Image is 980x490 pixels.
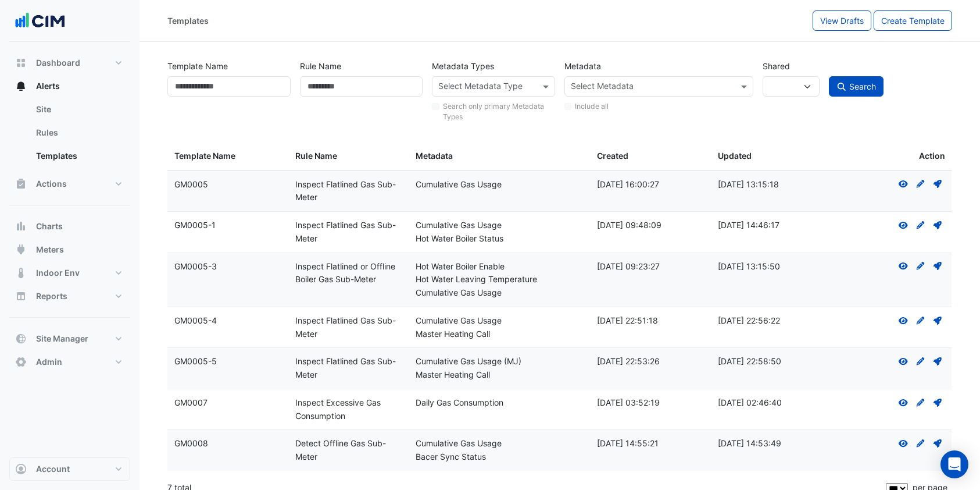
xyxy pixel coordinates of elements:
[881,16,945,26] span: Create Template
[940,450,968,478] div: Open Intercom Messenger
[416,396,583,410] div: Daily Gas Consumption
[915,397,926,407] fa-icon: Create Draft - to edit a template, you first need to create a draft, and then submit it for appro...
[9,285,130,308] button: Reports
[416,355,583,368] div: Cumulative Gas Usage (MJ)
[295,355,402,382] div: Inspect Flatlined Gas Sub-Meter
[9,327,130,350] button: Site Manager
[718,437,825,450] div: [DATE] 14:53:49
[27,144,130,168] a: Templates
[36,57,80,69] span: Dashboard
[174,396,281,410] div: GM0007
[849,81,876,91] span: Search
[14,9,66,33] img: Company Logo
[898,261,909,271] fa-icon: View
[36,356,62,368] span: Admin
[718,355,825,368] div: [DATE] 22:58:50
[915,315,926,325] fa-icon: Create Draft - to edit a template, you first need to create a draft, and then submit it for appro...
[898,179,909,189] fa-icon: View
[898,220,909,230] fa-icon: View
[932,261,943,271] fa-icon: Deploy
[569,80,634,95] div: Select Metadata
[597,314,704,328] div: [DATE] 22:51:18
[15,80,27,92] app-icon: Alerts
[36,333,88,345] span: Site Manager
[174,314,281,328] div: GM0005-4
[174,260,281,274] div: GM0005-3
[898,315,909,325] fa-icon: View
[718,219,825,232] div: [DATE] 14:46:17
[9,457,130,481] button: Account
[9,51,130,74] button: Dashboard
[932,220,943,230] fa-icon: Deploy
[597,260,704,274] div: [DATE] 09:23:27
[416,232,583,246] div: Hot Water Boiler Status
[443,101,555,123] label: Search only primary Metadata Types
[597,355,704,368] div: [DATE] 22:53:26
[898,356,909,366] fa-icon: View
[932,315,943,325] fa-icon: Deploy
[718,260,825,274] div: [DATE] 13:15:50
[15,178,27,190] app-icon: Actions
[763,56,790,76] label: Shared
[718,151,752,161] span: Updated
[915,438,926,448] fa-icon: Create Draft - to edit a template, you first need to create a draft, and then submit it for appro...
[416,178,583,191] div: Cumulative Gas Usage
[36,221,63,232] span: Charts
[295,396,402,423] div: Inspect Excessive Gas Consumption
[9,261,130,285] button: Indoor Env
[915,179,926,189] fa-icon: Create Draft - to edit a template, you first need to create a draft, and then submit it for appro...
[932,397,943,407] fa-icon: Deploy
[932,438,943,448] fa-icon: Deploy
[9,215,130,238] button: Charts
[416,260,583,274] div: Hot Water Boiler Enable
[597,437,704,450] div: [DATE] 14:55:21
[416,450,583,464] div: Bacer Sync Status
[919,150,945,163] span: Action
[36,80,60,92] span: Alerts
[174,219,281,232] div: GM0005-1
[295,260,402,287] div: Inspect Flatlined or Offline Boiler Gas Sub-Meter
[597,219,704,232] div: [DATE] 09:48:09
[820,16,864,26] span: View Drafts
[432,56,494,76] label: Metadata Types
[898,397,909,407] fa-icon: View
[597,396,704,410] div: [DATE] 03:52:19
[416,219,583,232] div: Cumulative Gas Usage
[15,356,27,368] app-icon: Admin
[813,10,871,31] button: View Drafts
[174,355,281,368] div: GM0005-5
[15,244,27,255] app-icon: Meters
[15,290,27,302] app-icon: Reports
[174,178,281,191] div: GM0005
[295,219,402,246] div: Inspect Flatlined Gas Sub-Meter
[9,74,130,98] button: Alerts
[36,178,67,190] span: Actions
[300,56,341,76] label: Rule Name
[27,121,130,144] a: Rules
[9,350,130,374] button: Admin
[932,179,943,189] fa-icon: Deploy
[898,438,909,448] fa-icon: View
[416,368,583,382] div: Master Heating Call
[15,57,27,69] app-icon: Dashboard
[597,178,704,191] div: [DATE] 16:00:27
[9,98,130,172] div: Alerts
[718,314,825,328] div: [DATE] 22:56:22
[9,172,130,196] button: Actions
[9,238,130,261] button: Meters
[437,80,523,95] div: Select Metadata Type
[718,178,825,191] div: [DATE] 13:15:18
[167,56,228,76] label: Template Name
[416,437,583,450] div: Cumulative Gas Usage
[174,437,281,450] div: GM0008
[295,151,337,161] span: Rule Name
[575,101,609,112] label: Include all
[174,151,235,161] span: Template Name
[15,221,27,232] app-icon: Charts
[416,273,583,286] div: Hot Water Leaving Temperature
[15,267,27,279] app-icon: Indoor Env
[295,314,402,341] div: Inspect Flatlined Gas Sub-Meter
[36,267,80,279] span: Indoor Env
[295,178,402,205] div: Inspect Flatlined Gas Sub-Meter
[416,314,583,328] div: Cumulative Gas Usage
